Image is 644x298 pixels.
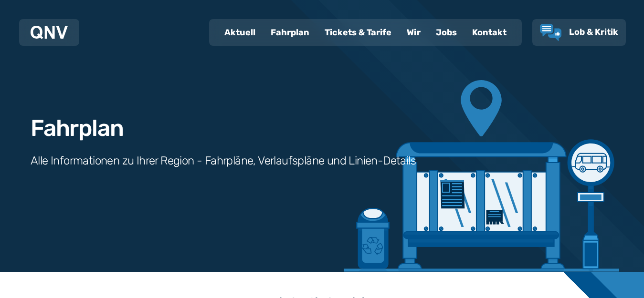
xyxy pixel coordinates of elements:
[465,20,514,45] a: Kontakt
[31,117,123,140] h1: Fahrplan
[399,20,428,45] a: Wir
[31,23,68,42] a: QNV Logo
[540,24,618,41] a: Lob & Kritik
[569,27,618,37] span: Lob & Kritik
[263,20,317,45] a: Fahrplan
[31,26,68,39] img: QNV Logo
[217,20,263,45] a: Aktuell
[317,20,399,45] a: Tickets & Tarife
[31,153,416,168] h3: Alle Informationen zu Ihrer Region - Fahrpläne, Verlaufspläne und Linien-Details
[428,20,465,45] a: Jobs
